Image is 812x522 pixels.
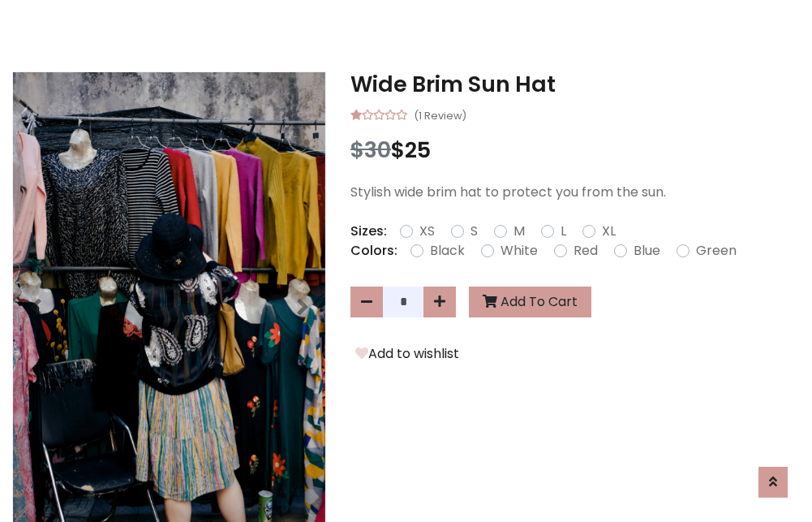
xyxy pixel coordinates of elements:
[350,183,800,202] p: Stylish wide brim hat to protect you from the sun.
[405,135,431,165] span: 25
[602,222,616,241] label: XL
[470,222,478,241] label: S
[350,241,397,261] p: Colors:
[513,222,525,241] label: M
[350,343,464,365] button: Add to wishlist
[574,241,598,261] label: Red
[430,241,465,261] label: Black
[634,241,660,261] label: Blue
[414,105,466,124] small: (1 Review)
[561,222,566,241] label: L
[350,222,387,241] p: Sizes:
[469,287,591,317] button: Add To Cart
[350,137,800,163] h3: $
[350,71,800,97] h3: Wide Brim Sun Hat
[350,135,391,165] span: $30
[501,241,538,261] label: White
[419,222,435,241] label: XS
[696,241,737,261] label: Green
